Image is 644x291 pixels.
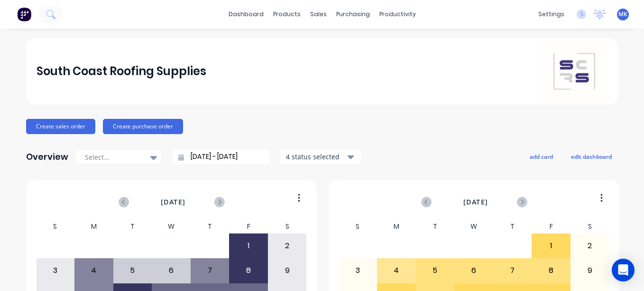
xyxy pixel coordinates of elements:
[377,259,415,282] div: 4
[339,259,377,282] div: 3
[191,220,230,233] div: T
[532,234,570,258] div: 1
[565,150,618,163] button: edit dashboard
[570,220,609,233] div: S
[618,10,627,19] span: MK
[493,220,532,233] div: T
[191,259,229,282] div: 7
[454,220,493,233] div: W
[161,197,185,207] span: [DATE]
[532,220,570,233] div: F
[455,259,493,282] div: 6
[26,119,95,134] button: Create sales order
[541,38,607,105] img: South Coast Roofing Supplies
[571,234,609,258] div: 2
[463,197,488,207] span: [DATE]
[532,259,570,282] div: 8
[224,7,268,21] a: dashboard
[37,62,206,81] div: South Coast Roofing Supplies
[113,220,152,233] div: T
[331,7,375,21] div: purchasing
[103,119,183,134] button: Create purchase order
[416,220,455,233] div: T
[37,259,74,282] div: 3
[377,220,416,233] div: M
[612,259,635,281] div: Open Intercom Messenger
[230,259,267,282] div: 8
[571,259,609,282] div: 9
[229,220,268,233] div: F
[268,259,306,282] div: 9
[17,7,31,21] img: Factory
[114,259,152,282] div: 5
[230,234,267,258] div: 1
[152,220,191,233] div: W
[36,220,75,233] div: S
[268,234,306,258] div: 2
[286,152,346,162] div: 4 status selected
[152,259,190,282] div: 6
[281,150,361,164] button: 4 status selected
[305,7,331,21] div: sales
[74,220,113,233] div: M
[494,259,532,282] div: 7
[534,7,569,21] div: settings
[339,220,377,233] div: S
[26,147,68,166] div: Overview
[75,259,113,282] div: 4
[268,220,307,233] div: S
[524,150,559,163] button: add card
[375,7,421,21] div: productivity
[268,7,305,21] div: products
[416,259,454,282] div: 5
